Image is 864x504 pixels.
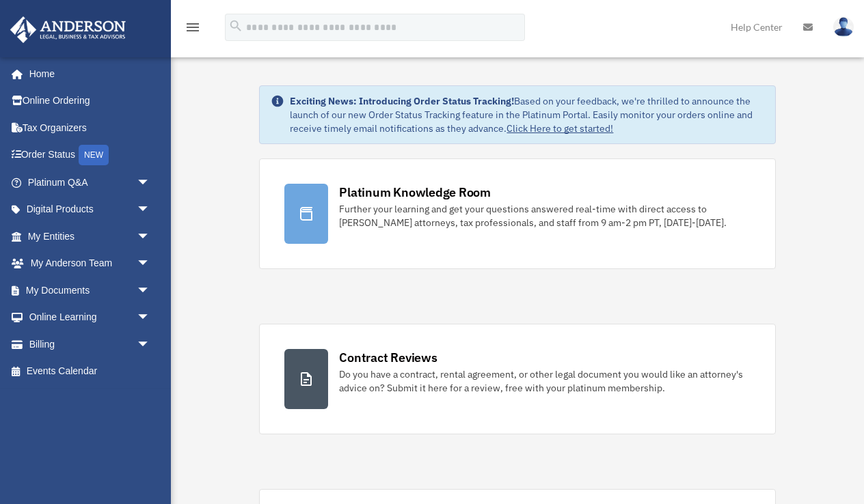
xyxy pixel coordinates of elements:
[339,367,750,395] div: Do you have a contract, rental agreement, or other legal document you would like an attorney's ad...
[137,304,164,332] span: arrow_drop_down
[137,223,164,251] span: arrow_drop_down
[6,16,130,43] img: Anderson Advisors Platinum Portal
[833,17,854,37] img: User Pic
[10,223,171,250] a: My Entitiesarrow_drop_down
[10,277,171,304] a: My Documentsarrow_drop_down
[228,18,243,33] i: search
[10,358,171,385] a: Events Calendar
[259,324,775,434] a: Contract Reviews Do you have a contract, rental agreement, or other legal document you would like...
[339,202,750,229] div: Further your learning and get your questions answered real-time with direct access to [PERSON_NAM...
[137,331,164,359] span: arrow_drop_down
[290,95,514,107] strong: Exciting News: Introducing Order Status Tracking!
[10,60,164,87] a: Home
[339,349,437,366] div: Contract Reviews
[185,19,201,36] i: menu
[137,250,164,278] span: arrow_drop_down
[10,87,171,115] a: Online Ordering
[10,169,171,196] a: Platinum Q&Aarrow_drop_down
[185,24,201,36] a: menu
[137,169,164,197] span: arrow_drop_down
[10,114,171,141] a: Tax Organizers
[259,158,775,269] a: Platinum Knowledge Room Further your learning and get your questions answered real-time with dire...
[290,94,764,135] div: Based on your feedback, we're thrilled to announce the launch of our new Order Status Tracking fe...
[339,184,491,201] div: Platinum Knowledge Room
[137,196,164,224] span: arrow_drop_down
[10,141,171,169] a: Order StatusNEW
[10,331,171,358] a: Billingarrow_drop_down
[507,122,613,135] a: Click Here to get started!
[137,277,164,305] span: arrow_drop_down
[10,250,171,277] a: My Anderson Teamarrow_drop_down
[10,304,171,331] a: Online Learningarrow_drop_down
[79,145,109,165] div: NEW
[10,196,171,223] a: Digital Productsarrow_drop_down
